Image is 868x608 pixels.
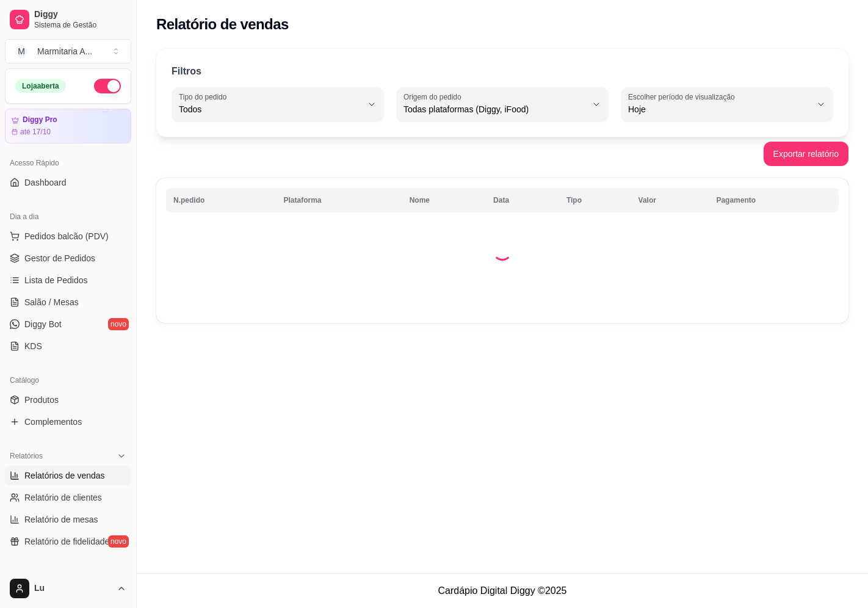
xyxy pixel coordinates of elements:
span: Complementos [24,416,82,428]
span: Diggy Bot [24,318,62,330]
a: Relatórios de vendas [5,466,131,485]
span: M [15,45,27,57]
span: KDS [24,340,42,352]
span: Diggy [34,9,126,20]
span: Pedidos balcão (PDV) [24,230,109,242]
article: até 17/10 [20,127,51,137]
div: Catálogo [5,371,131,390]
a: KDS [5,336,131,356]
button: Escolher período de visualizaçãoHoje [621,87,833,121]
a: Gestor de Pedidos [5,248,131,268]
span: Todas plataformas (Diggy, iFood) [403,103,587,115]
div: Loja aberta [15,79,66,93]
span: Relatório de clientes [24,491,102,504]
span: Relatório de mesas [24,513,98,526]
button: Pedidos balcão (PDV) [5,226,131,246]
div: Marmitaria A ... [37,45,92,57]
button: Select a team [5,39,131,63]
article: Diggy Pro [23,115,57,125]
span: Lu [34,583,112,594]
a: Relatório de fidelidadenovo [5,532,131,551]
span: Gestor de Pedidos [24,252,95,264]
span: Hoje [628,103,811,115]
a: Lista de Pedidos [5,270,131,290]
footer: Cardápio Digital Diggy © 2025 [137,573,868,608]
label: Origem do pedido [403,92,465,102]
div: Acesso Rápido [5,153,131,173]
a: Relatório de clientes [5,488,131,507]
a: Complementos [5,412,131,432]
a: Produtos [5,390,131,410]
a: DiggySistema de Gestão [5,5,131,34]
button: Tipo do pedidoTodos [172,87,384,121]
span: Todos [179,103,362,115]
span: Salão / Mesas [24,296,79,308]
button: Lu [5,574,131,603]
button: Exportar relatório [764,142,848,166]
h2: Relatório de vendas [156,15,289,34]
button: Origem do pedidoTodas plataformas (Diggy, iFood) [396,87,609,121]
a: Relatório de mesas [5,510,131,529]
div: Gerenciar [5,566,131,585]
span: Relatórios [10,451,43,461]
button: Alterar Status [94,79,121,93]
span: Relatórios de vendas [24,469,105,482]
div: Dia a dia [5,207,131,226]
label: Escolher período de visualização [628,92,739,102]
a: Diggy Botnovo [5,314,131,334]
a: Salão / Mesas [5,292,131,312]
span: Dashboard [24,176,67,189]
label: Tipo do pedido [179,92,231,102]
p: Filtros [172,64,201,79]
span: Lista de Pedidos [24,274,88,286]
span: Sistema de Gestão [34,20,126,30]
div: Loading [493,241,512,261]
a: Dashboard [5,173,131,192]
span: Relatório de fidelidade [24,535,109,548]
span: Produtos [24,394,59,406]
a: Diggy Proaté 17/10 [5,109,131,143]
